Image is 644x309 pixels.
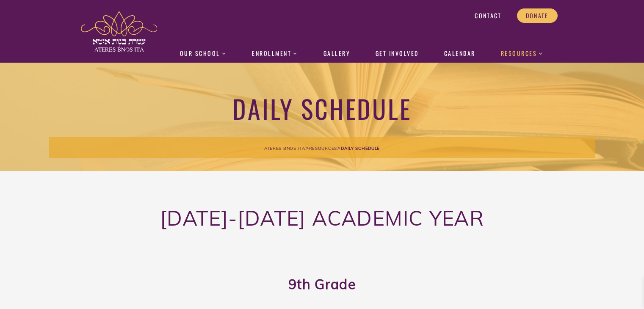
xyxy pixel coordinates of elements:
span: Ateres Bnos Ita [264,146,305,151]
a: Enrollment [248,44,302,63]
a: Contact [466,8,510,23]
span: Contact [475,12,501,19]
a: Get Involved [371,44,423,63]
a: Gallery [319,44,354,63]
span: Resources [309,146,337,151]
a: Ateres Bnos Ita [264,144,305,152]
a: Resources [309,144,337,152]
div: > > [49,137,595,158]
h2: [DATE]-[DATE] Academic Year [49,205,595,248]
a: Resources [496,44,548,63]
a: Donate [517,8,558,23]
h1: Daily Schedule [49,92,595,124]
span: Donate [526,12,549,19]
span: Daily Schedule [341,146,380,151]
a: Calendar [439,44,480,63]
strong: 9th Grade [288,276,356,292]
a: Our School [175,44,231,63]
img: ateres [81,11,157,52]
